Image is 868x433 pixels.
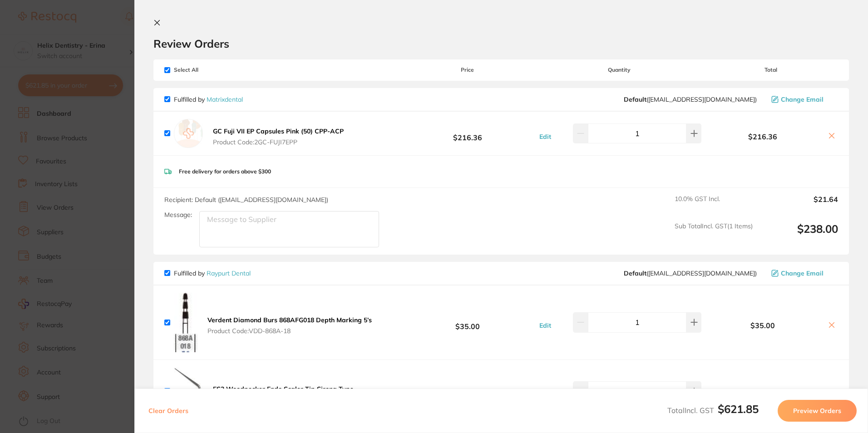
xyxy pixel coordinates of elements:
b: $216.36 [703,133,822,141]
span: Change Email [781,270,824,277]
b: $35.00 [703,321,822,330]
span: 10.0 % GST Incl. [675,195,753,215]
span: Sub Total Incl. GST ( 1 Items) [675,222,753,247]
b: Default [624,95,646,103]
span: Change Email [781,96,824,103]
p: Fulfilled by [174,96,243,103]
button: Verdent Diamond Burs 868AFG018 Depth Marking 5’s Product Code:VDD-868A-18 [205,316,380,335]
span: Total Incl. GST [667,406,759,415]
label: Message: [164,211,192,219]
p: Free delivery for orders above $300 [179,168,271,175]
b: $621.85 [718,402,759,416]
b: ES3 Woodpecker Endo Scaler Tip Sirona Type [213,385,354,393]
span: Recipient: Default ( [EMAIL_ADDRESS][DOMAIN_NAME] ) [164,196,328,204]
button: Clear Orders [146,400,191,422]
button: Edit [537,321,554,330]
img: bWhzMTlwbg [174,293,197,352]
span: Quantity [535,67,703,73]
span: Product Code: VDD-868A-18 [207,327,377,335]
h2: Review Orders [153,37,849,50]
button: Change Email [769,269,838,277]
button: Preview Orders [778,400,857,422]
span: sales@matrixdental.com.au [624,96,757,103]
button: ES3 Woodpecker Endo Scaler Tip Sirona Type Product Code:WOP-STEE3 [210,385,356,404]
output: $21.64 [760,195,838,215]
a: Matrixdental [207,95,243,103]
b: $216.36 [400,125,535,142]
button: Edit [537,133,554,141]
p: Fulfilled by [174,270,251,277]
a: Raypurt Dental [207,269,251,277]
output: $238.00 [760,222,838,247]
b: GC Fuji VII EP Capsules Pink (50) CPP-ACP [213,127,344,135]
b: Default [624,269,646,277]
span: orders@raypurtdental.com.au [624,270,757,277]
img: empty.jpg [174,119,203,148]
b: $40.50 [400,383,535,400]
b: $35.00 [400,314,535,331]
button: Change Email [769,95,838,103]
b: Verdent Diamond Burs 868AFG018 Depth Marking 5’s [207,316,372,324]
button: GC Fuji VII EP Capsules Pink (50) CPP-ACP Product Code:2GC-FUJI7EPP [210,127,346,146]
span: Total [703,67,838,73]
span: Select All [164,67,255,73]
span: Product Code: 2GC-FUJI7EPP [213,138,344,146]
span: Price [400,67,535,73]
img: OHFoZ2tmYw [174,367,203,415]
